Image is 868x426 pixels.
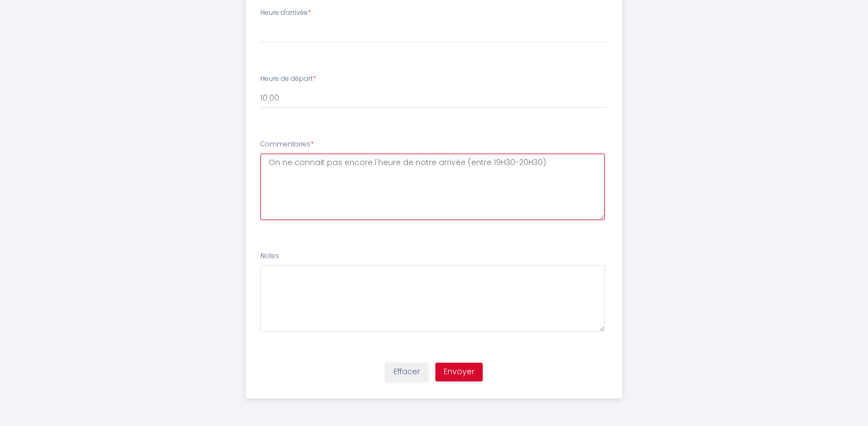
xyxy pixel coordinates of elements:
button: Envoyer [435,363,483,381]
label: Notes [260,251,279,261]
label: Commentaires [260,139,314,150]
label: Heure d'arrivée [260,8,311,18]
label: Heure de départ [260,74,316,84]
button: Effacer [385,363,428,381]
